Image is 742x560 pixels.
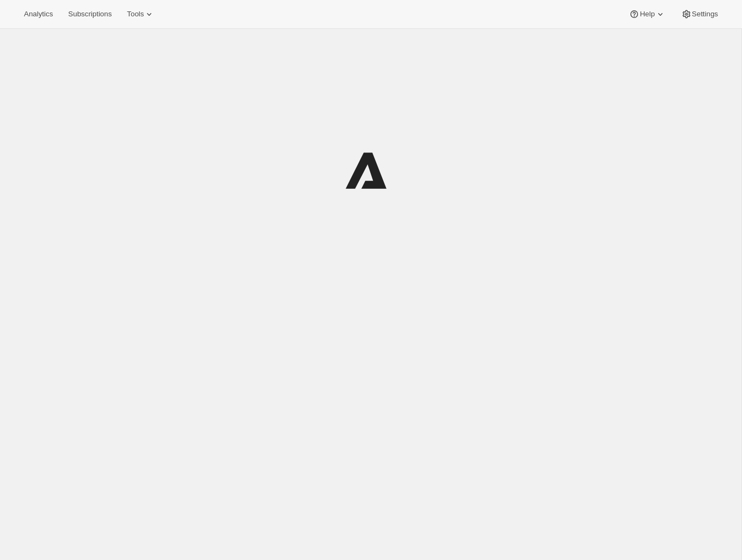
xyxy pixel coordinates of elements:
button: Settings [674,7,725,22]
span: Tools [127,10,144,19]
span: Help [640,10,654,19]
button: Help [622,7,672,22]
span: Analytics [24,10,53,19]
button: Analytics [17,7,59,22]
span: Subscriptions [68,10,112,19]
button: Subscriptions [62,7,118,22]
span: Settings [692,10,718,19]
button: Tools [120,7,161,22]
